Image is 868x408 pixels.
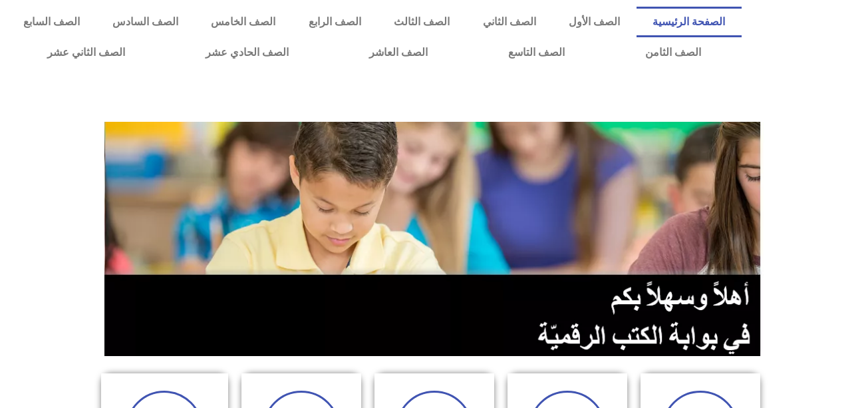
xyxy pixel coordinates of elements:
[96,7,194,37] a: الصف السادس
[329,37,468,68] a: الصف العاشر
[7,7,96,37] a: الصف السابع
[637,7,742,37] a: الصفحة الرئيسية
[195,7,292,37] a: الصف الخامس
[605,37,742,68] a: الصف الثامن
[468,37,605,68] a: الصف التاسع
[165,37,329,68] a: الصف الحادي عشر
[7,37,165,68] a: الصف الثاني عشر
[378,7,466,37] a: الصف الثالث
[466,7,552,37] a: الصف الثاني
[552,7,636,37] a: الصف الأول
[292,7,377,37] a: الصف الرابع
